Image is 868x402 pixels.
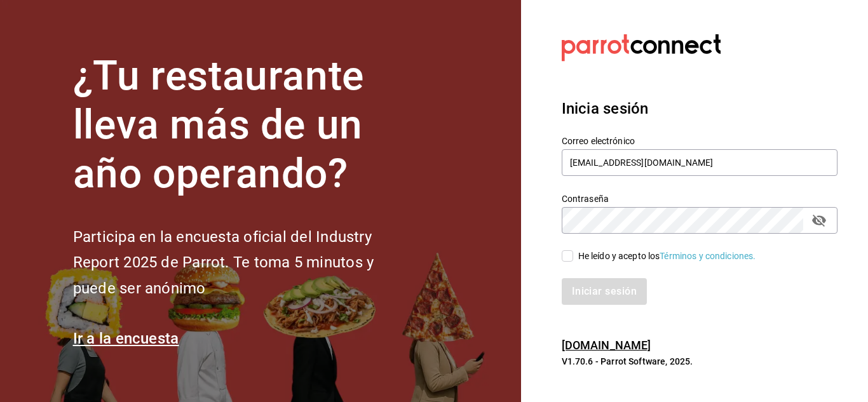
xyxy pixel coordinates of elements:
p: V1.70.6 - Parrot Software, 2025. [562,355,837,368]
div: He leído y acepto los [578,250,756,263]
label: Correo electrónico [562,137,837,145]
h3: Inicia sesión [562,97,837,120]
label: Contraseña [562,194,837,203]
button: passwordField [808,210,830,231]
a: [DOMAIN_NAME] [562,338,651,352]
input: Ingresa tu correo electrónico [562,149,837,176]
h2: Participa en la encuesta oficial del Industry Report 2025 de Parrot. Te toma 5 minutos y puede se... [73,224,416,302]
a: Ir a la encuesta [73,330,179,347]
h1: ¿Tu restaurante lleva más de un año operando? [73,52,416,198]
a: Términos y condiciones. [660,251,756,261]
